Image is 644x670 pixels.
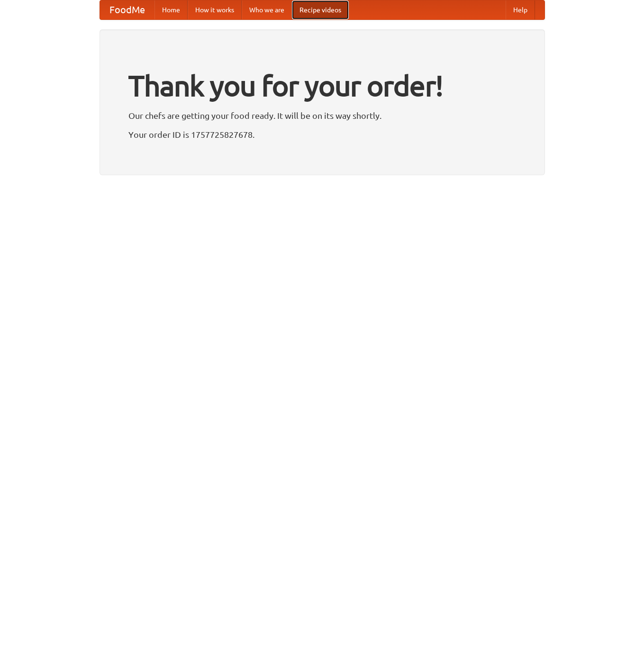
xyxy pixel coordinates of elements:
[128,127,516,142] p: Your order ID is 1757725827678.
[188,0,242,19] a: How it works
[128,108,516,123] p: Our chefs are getting your food ready. It will be on its way shortly.
[506,0,535,19] a: Help
[154,0,188,19] a: Home
[292,0,349,19] a: Recipe videos
[242,0,292,19] a: Who we are
[128,63,516,108] h1: Thank you for your order!
[100,0,154,19] a: FoodMe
